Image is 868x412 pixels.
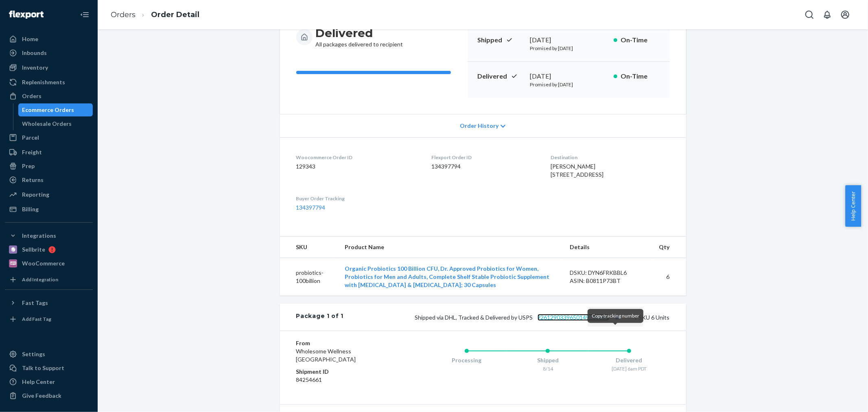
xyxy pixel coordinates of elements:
[5,257,93,270] a: WooCommerce
[507,365,588,372] div: 8/14
[5,46,93,59] a: Inbounds
[592,313,639,319] span: Copy tracking number
[426,356,507,364] div: Processing
[22,259,65,267] div: WooCommerce
[801,7,818,23] button: Open Search Box
[5,173,93,186] a: Returns
[345,265,549,288] a: Organic Probiotics 100 Billion CFU, Dr. Approved Probiotics for Women, Probiotics for Men and Adu...
[22,134,39,142] div: Parcel
[5,389,93,402] button: Give Feedback
[22,92,42,100] div: Orders
[652,237,686,258] th: Qty
[22,78,65,86] div: Replenishments
[837,7,853,23] button: Open account menu
[22,276,58,283] div: Add Integration
[621,35,660,45] p: On-Time
[22,35,38,43] div: Home
[22,378,55,386] div: Help Center
[5,188,93,201] a: Reporting
[296,312,344,322] div: Package 1 of 1
[280,258,338,296] td: probiotics-100billion
[5,273,93,286] a: Add Integration
[22,205,39,213] div: Billing
[296,195,419,202] dt: Buyer Order Tracking
[5,362,93,375] a: Talk to Support
[296,204,326,211] a: 134397794
[5,375,93,388] a: Help Center
[151,10,199,19] a: Order Detail
[22,106,74,114] div: Ecommerce Orders
[530,72,607,81] div: [DATE]
[9,11,44,19] img: Flexport logo
[22,162,35,170] div: Prep
[5,76,93,89] a: Replenishments
[22,176,44,184] div: Returns
[5,348,93,361] a: Settings
[77,7,93,23] button: Close Navigation
[22,49,47,57] div: Inbounds
[5,313,93,326] a: Add Fast Tag
[22,120,72,128] div: Wholesale Orders
[588,365,670,372] div: [DATE] 6am PDT
[296,162,419,171] dd: 129343
[338,237,563,258] th: Product Name
[845,185,861,227] button: Help Center
[296,368,394,376] dt: Shipment ID
[5,296,93,309] button: Fast Tags
[570,277,646,285] div: ASIN: B0811P73BT
[819,7,835,23] button: Open notifications
[22,191,49,199] div: Reporting
[296,376,394,384] dd: 84254661
[111,10,136,19] a: Orders
[316,26,403,40] h3: Delivered
[530,81,607,88] p: Promised by [DATE]
[5,243,93,256] a: Sellbrite
[563,237,653,258] th: Details
[5,160,93,173] a: Prep
[22,316,51,322] div: Add Fast Tag
[507,356,588,364] div: Shipped
[316,26,403,48] div: All packages delivered to recipient
[5,61,93,74] a: Inventory
[530,45,607,52] p: Promised by [DATE]
[18,103,93,116] a: Ecommerce Orders
[538,314,609,321] a: 9261290339650149280021
[296,154,419,161] dt: Woocommerce Order ID
[22,350,45,358] div: Settings
[432,154,538,161] dt: Flexport Order ID
[621,72,660,81] p: On-Time
[22,232,56,240] div: Integrations
[477,72,524,81] p: Delivered
[22,245,45,254] div: Sellbrite
[5,146,93,159] a: Freight
[104,3,206,27] ol: breadcrumbs
[5,229,93,242] button: Integrations
[570,269,646,277] div: DSKU: DYN6FRKBBL6
[18,117,93,130] a: Wholesale Orders
[432,162,538,171] dd: 134397794
[22,64,48,72] div: Inventory
[5,33,93,46] a: Home
[5,203,93,216] a: Billing
[280,237,338,258] th: SKU
[460,122,498,130] span: Order History
[530,35,607,45] div: [DATE]
[22,299,48,307] div: Fast Tags
[551,154,670,161] dt: Destination
[477,35,524,45] p: Shipped
[5,90,93,103] a: Orders
[588,356,670,364] div: Delivered
[5,131,93,144] a: Parcel
[296,339,394,347] dt: From
[296,348,356,363] span: Wholesome Wellness [GEOGRAPHIC_DATA]
[22,364,64,372] div: Talk to Support
[652,258,686,296] td: 6
[343,312,669,322] div: 1 SKU 6 Units
[415,314,623,321] span: Shipped via DHL, Tracked & Delivered by USPS
[22,392,61,400] div: Give Feedback
[551,163,604,178] span: [PERSON_NAME] [STREET_ADDRESS]
[22,148,42,156] div: Freight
